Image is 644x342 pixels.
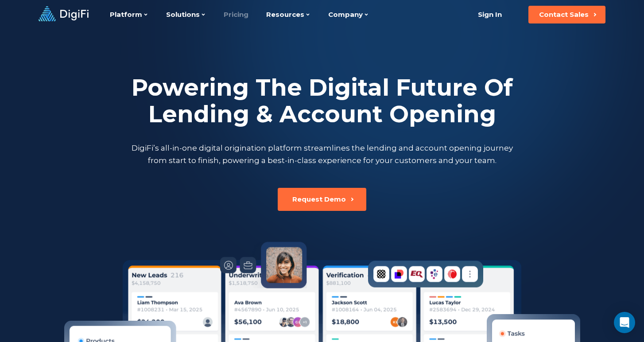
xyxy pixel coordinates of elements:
[278,188,366,211] button: Request Demo
[539,10,589,19] div: Contact Sales
[467,6,512,23] a: Sign In
[129,74,515,128] h2: Powering The Digital Future Of Lending & Account Opening
[528,6,605,23] button: Contact Sales
[129,142,515,167] p: DigiFi’s all-in-one digital origination platform streamlines the lending and account opening jour...
[292,195,346,204] div: Request Demo
[614,312,635,333] div: Open Intercom Messenger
